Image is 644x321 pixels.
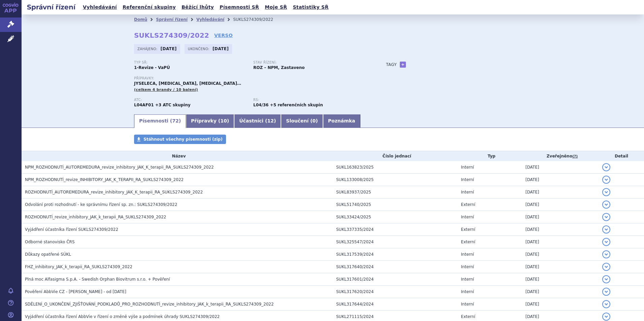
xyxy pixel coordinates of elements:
[134,76,373,80] p: Přípravky:
[253,98,366,102] p: RS:
[522,236,599,248] td: [DATE]
[522,151,599,161] th: Zveřejněno
[253,103,268,107] strong: tofacitinib
[214,32,233,39] a: VERSO
[25,277,170,282] span: Plná moc Alfasigma S.p.A. - Swedish Orphan Biovitrum s.r.o. + Pověření
[333,236,458,248] td: SUKL325547/2024
[25,202,177,207] span: Odvolání proti rozhodnutí - ke správnímu řízení sp. zn.: SUKLS274309/2022
[121,3,178,12] a: Referenční skupiny
[522,199,599,211] td: [DATE]
[267,118,273,123] span: 12
[218,3,261,12] a: Písemnosti SŘ
[461,165,474,170] span: Interní
[400,62,406,68] a: +
[25,314,220,319] span: Vyjádření účastníka řízení AbbVie v řízení o změně výše a podmínek úhrady SUKLS274309/2022
[602,176,610,184] button: detail
[291,3,330,12] a: Statistiky SŘ
[134,65,170,70] strong: 1-Revize - VaPÚ
[461,302,474,307] span: Interní
[143,137,223,142] span: Stáhnout všechny písemnosti (zip)
[134,31,209,39] strong: SUKLS274309/2022
[263,3,289,12] a: Moje SŘ
[522,248,599,261] td: [DATE]
[25,227,118,232] span: Vyjádření účastníka řízení SUKLS274309/2022
[253,61,366,65] p: Stav řízení:
[313,118,316,123] span: 0
[25,252,71,257] span: Důkazy opatřené SÚKL
[333,273,458,286] td: SUKL317601/2024
[333,151,458,161] th: Číslo jednací
[333,161,458,174] td: SUKL163823/2025
[333,248,458,261] td: SUKL317539/2024
[134,87,198,92] span: (celkem 4 brandy / 10 balení)
[25,190,203,194] span: ROZHODNUTÍ_AUTOREMEDURA_revize_inhibitory_JAK_K_terapii_RA_SUKLS274309_2022
[599,151,644,161] th: Detail
[333,211,458,223] td: SUKL33424/2025
[602,313,610,321] button: detail
[333,223,458,236] td: SUKL337335/2024
[134,135,226,144] a: Stáhnout všechny písemnosti (zip)
[333,199,458,211] td: SUKL51740/2025
[155,103,191,107] strong: +3 ATC skupiny
[602,275,610,283] button: detail
[161,46,177,51] strong: [DATE]
[522,273,599,286] td: [DATE]
[156,17,188,22] a: Správní řízení
[22,2,81,12] h2: Správní řízení
[522,211,599,223] td: [DATE]
[134,103,154,107] strong: TOFACITINIB
[522,186,599,199] td: [DATE]
[25,177,184,182] span: NPM_ROZHODNUTÍ_revize_INHIBITORY_JAK_K_TERAPII_RA_SUKLS274309_2022
[572,154,578,159] abbr: (?)
[522,298,599,311] td: [DATE]
[461,277,474,282] span: Interní
[333,174,458,186] td: SUKL133008/2025
[25,302,274,307] span: SDĚLENÍ_O_UKONČENÍ_ZJIŠŤOVÁNÍ_PODKLADŮ_PRO_ROZHODNUTÍ_revize_inhibitory_JAK_k_terapii_RA_SUKLS274...
[461,202,475,207] span: Externí
[461,252,474,257] span: Interní
[172,118,179,123] span: 72
[333,186,458,199] td: SUKL83937/2025
[461,190,474,194] span: Interní
[137,46,159,51] span: Zahájeno:
[213,46,229,51] strong: [DATE]
[233,14,282,25] li: SUKLS274309/2022
[186,114,234,128] a: Přípravky (10)
[602,250,610,258] button: detail
[461,215,474,219] span: Interní
[522,286,599,298] td: [DATE]
[461,227,475,232] span: Externí
[461,177,474,182] span: Interní
[270,103,323,107] strong: +5 referenčních skupin
[522,261,599,273] td: [DATE]
[602,201,610,209] button: detail
[602,188,610,196] button: detail
[25,289,126,294] span: Pověření AbbVie CZ - Purkertová - od 28.07.2024
[25,165,214,170] span: NPM_ROZHODNUTÍ_AUTOREMEDURA_revize_inhibitory_JAK_K_terapii_RA_SUKLS274309_2022
[81,3,119,12] a: Vyhledávání
[461,264,474,269] span: Interní
[522,161,599,174] td: [DATE]
[522,223,599,236] td: [DATE]
[602,300,610,308] button: detail
[134,17,147,22] a: Domů
[134,61,247,65] p: Typ SŘ:
[220,118,227,123] span: 10
[602,213,610,221] button: detail
[180,3,216,12] a: Běžící lhůty
[22,151,333,161] th: Název
[386,61,397,69] h3: Tagy
[602,263,610,271] button: detail
[333,261,458,273] td: SUKL317640/2024
[188,46,211,51] span: Ukončeno:
[602,238,610,246] button: detail
[461,240,475,244] span: Externí
[602,163,610,171] button: detail
[602,288,610,296] button: detail
[333,286,458,298] td: SUKL317620/2024
[461,289,474,294] span: Interní
[323,114,360,128] a: Poznámka
[458,151,522,161] th: Typ
[253,65,305,70] strong: ROZ – NPM, Zastaveno
[134,114,186,128] a: Písemnosti (72)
